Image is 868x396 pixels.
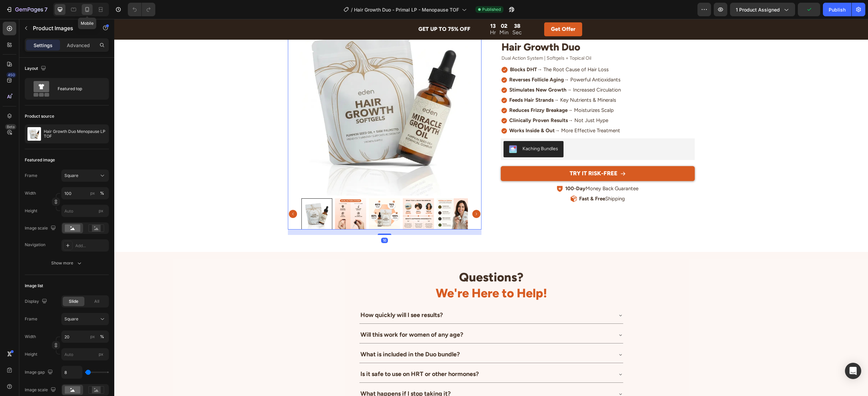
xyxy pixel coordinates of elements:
[351,6,353,13] span: /
[25,316,37,322] label: Frame
[395,57,506,64] p: → Powerful Antioxidants
[44,5,47,14] p: 7
[482,6,501,13] span: Published
[61,205,109,217] input: px
[33,24,91,32] p: Product Images
[69,298,78,304] span: Slide
[88,189,97,197] button: %
[395,88,499,95] p: → Moisturizes Scalp
[845,363,861,379] div: Open Intercom Messenger
[451,166,471,173] strong: 100-Day
[267,219,274,224] div: 16
[246,331,346,340] p: What is included in the Duo bundle?
[61,313,109,325] button: Square
[395,78,502,85] p: → Key Nutrients & Minerals
[3,3,51,16] button: 7
[58,81,99,97] div: Featured top
[75,243,107,249] div: Add...
[25,351,37,357] label: Height
[389,122,449,138] button: Kaching Bundles
[175,191,183,199] button: Carousel Back Arrow
[25,297,48,306] div: Display
[451,166,524,173] p: Money Back Guarantee
[387,36,580,43] p: Dual Action System | Softgels + Topical Oil
[25,173,37,179] label: Frame
[246,370,336,379] p: What happens if I stop taking it?
[44,129,106,139] p: Hair Growth Duo Menopause LP TOF
[25,190,36,196] label: Width
[64,316,78,322] span: Square
[246,292,329,300] span: How quickly will I see results?
[98,333,106,341] button: px
[61,348,109,360] input: px
[25,64,47,73] div: Layout
[395,98,494,105] p: → Not Just Hype
[730,3,795,16] button: 1 product assigned
[395,68,452,74] strong: Stimulates New Growth
[62,366,82,378] input: Auto
[25,334,36,340] label: Width
[25,208,37,214] label: Height
[736,6,780,13] span: 1 product assigned
[465,176,511,183] p: Shipping
[25,157,55,163] div: Featured image
[387,147,580,162] button: TRY IT RISK-FREE
[88,333,97,341] button: %
[128,3,155,16] div: Undo/Redo
[61,187,109,199] input: px%
[64,173,78,179] span: Square
[408,126,444,133] div: Kaching Bundles
[455,151,503,159] div: TRY IT RISK-FREE
[90,190,95,196] div: px
[358,191,366,199] button: Carousel Next Arrow
[25,257,109,269] button: Show more
[98,189,106,197] button: px
[67,42,90,49] p: Advanced
[99,352,103,357] span: px
[99,208,103,213] span: px
[5,124,16,130] div: Beta
[25,242,45,248] div: Navigation
[27,127,41,141] img: product feature img
[100,334,104,340] div: %
[396,47,423,54] strong: Blocks DHT
[321,267,433,281] span: We're Here to Help!
[395,98,454,104] strong: Clinically Proven Results
[25,113,54,119] div: Product source
[823,3,851,16] button: Publish
[34,42,53,49] p: Settings
[25,368,54,377] div: Image gap
[100,190,104,196] div: %
[829,6,846,13] div: Publish
[246,311,349,320] p: Will this work for women of any age?
[395,108,506,115] p: → More Effective Treatment
[245,250,509,283] h2: Questions?
[395,67,507,75] p: → Increased Circulation
[395,126,403,134] img: KachingBundles.png
[94,298,99,304] span: All
[395,108,440,115] strong: Works Inside & Out
[246,351,364,360] p: Is it safe to use on HRT or other hormones?
[396,47,494,54] p: → The Root Cause of Hair Loss
[25,385,57,395] div: Image scale
[114,19,868,396] iframe: Design area
[25,224,57,233] div: Image scale
[90,334,95,340] div: px
[387,21,580,35] h2: Hair Growth Duo
[395,88,453,94] strong: Reduces Frizzy Breakage
[465,177,491,183] strong: Fast & Free
[354,6,459,13] span: Hair Growth Duo - Primal LP - Menopause TOF
[395,78,439,84] strong: Feeds Hair Strands
[51,260,83,266] div: Show more
[61,170,109,182] button: Square
[6,72,16,78] div: 450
